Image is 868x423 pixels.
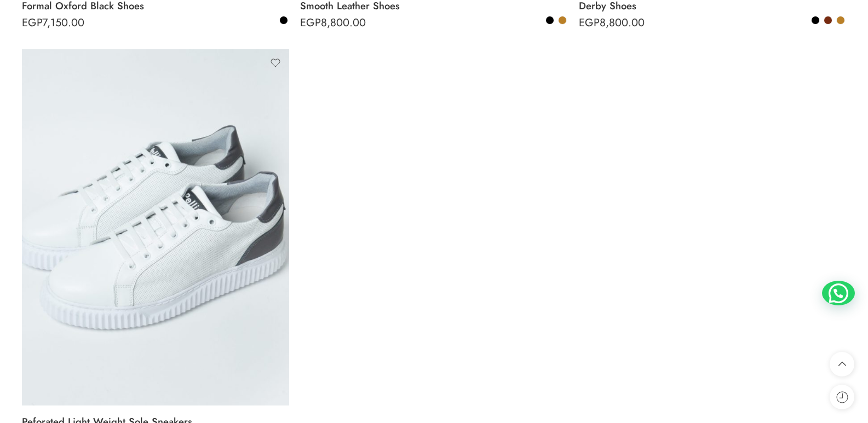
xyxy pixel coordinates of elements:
bdi: 8,800.00 [300,15,366,31]
a: Brown [823,15,833,25]
a: Camel [836,15,846,25]
span: EGP [300,15,321,31]
a: Black [545,15,555,25]
a: Black [810,15,820,25]
bdi: 7,150.00 [22,15,84,31]
span: EGP [579,15,600,31]
span: EGP [22,15,42,31]
a: Camel [557,15,567,25]
a: Black [279,15,289,25]
bdi: 8,800.00 [579,15,645,31]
